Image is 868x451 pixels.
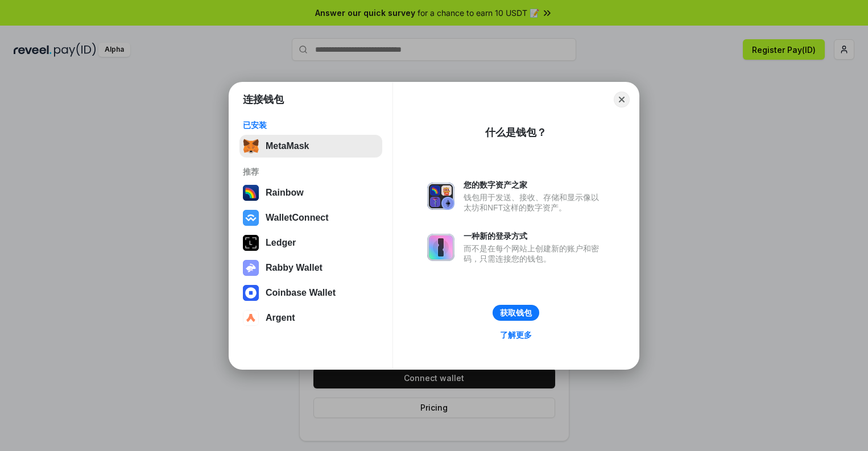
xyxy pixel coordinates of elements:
img: svg+xml,%3Csvg%20xmlns%3D%22http%3A%2F%2Fwww.w3.org%2F2000%2Fsvg%22%20fill%3D%22none%22%20viewBox... [427,234,454,261]
img: svg+xml,%3Csvg%20fill%3D%22none%22%20height%3D%2233%22%20viewBox%3D%220%200%2035%2033%22%20width%... [243,138,259,154]
img: svg+xml,%3Csvg%20xmlns%3D%22http%3A%2F%2Fwww.w3.org%2F2000%2Fsvg%22%20fill%3D%22none%22%20viewBox... [243,260,259,276]
div: WalletConnect [266,213,329,223]
img: svg+xml,%3Csvg%20width%3D%2228%22%20height%3D%2228%22%20viewBox%3D%220%200%2028%2028%22%20fill%3D... [243,285,259,301]
img: svg+xml,%3Csvg%20width%3D%22120%22%20height%3D%22120%22%20viewBox%3D%220%200%20120%20120%22%20fil... [243,185,259,201]
button: WalletConnect [239,206,382,229]
img: svg+xml,%3Csvg%20width%3D%2228%22%20height%3D%2228%22%20viewBox%3D%220%200%2028%2028%22%20fill%3D... [243,210,259,226]
div: 已安装 [243,120,379,130]
img: svg+xml,%3Csvg%20width%3D%2228%22%20height%3D%2228%22%20viewBox%3D%220%200%2028%2028%22%20fill%3D... [243,310,259,326]
div: 而不是在每个网站上创建新的账户和密码，只需连接您的钱包。 [464,243,605,264]
button: Close [614,92,630,107]
img: svg+xml,%3Csvg%20xmlns%3D%22http%3A%2F%2Fwww.w3.org%2F2000%2Fsvg%22%20width%3D%2228%22%20height%3... [243,235,259,251]
img: svg+xml,%3Csvg%20xmlns%3D%22http%3A%2F%2Fwww.w3.org%2F2000%2Fsvg%22%20fill%3D%22none%22%20viewBox... [427,183,454,210]
div: Argent [266,313,295,323]
div: Ledger [266,238,296,248]
button: Coinbase Wallet [239,282,382,304]
div: 什么是钱包？ [485,126,547,139]
a: 了解更多 [493,328,539,342]
div: Rainbow [266,188,304,198]
div: 了解更多 [500,330,532,340]
div: 获取钱包 [500,308,532,318]
button: Ledger [239,231,382,254]
div: 您的数字资产之家 [464,180,605,190]
div: 钱包用于发送、接收、存储和显示像以太坊和NFT这样的数字资产。 [464,192,605,213]
button: Rabby Wallet [239,256,382,279]
div: MetaMask [266,141,309,151]
div: 推荐 [243,167,379,177]
button: Rainbow [239,181,382,204]
h1: 连接钱包 [243,93,284,106]
button: Argent [239,307,382,329]
div: 一种新的登录方式 [464,231,605,241]
div: Rabby Wallet [266,263,323,273]
button: 获取钱包 [493,305,539,321]
button: MetaMask [239,135,382,158]
div: Coinbase Wallet [266,288,336,298]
